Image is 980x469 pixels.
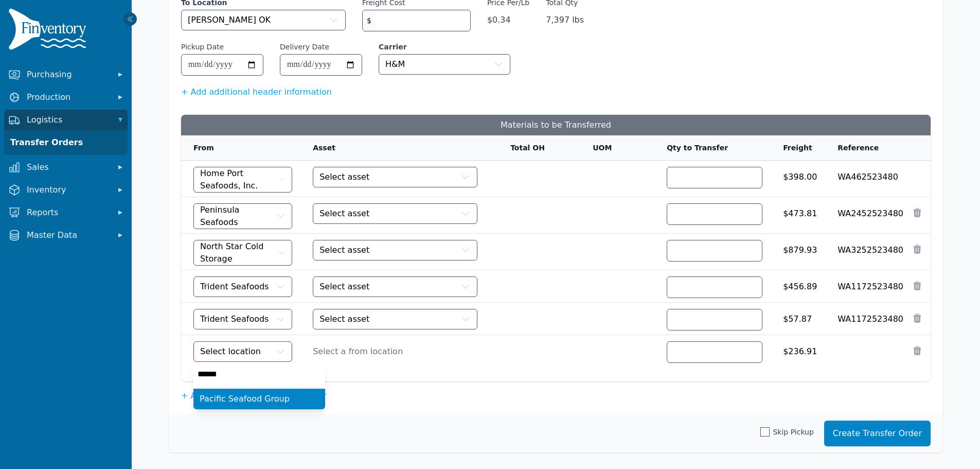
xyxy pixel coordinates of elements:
[498,135,580,161] th: Total OH
[771,135,825,161] th: Freight
[313,240,477,260] button: Select asset
[27,68,109,81] span: Purchasing
[27,91,109,103] span: Production
[363,10,376,31] span: $
[181,135,300,161] th: From
[27,229,109,241] span: Master Data
[181,115,931,135] h3: Materials to be Transferred
[580,135,654,161] th: UOM
[200,281,269,293] span: Trident Seafoods
[654,135,771,161] th: Qty to Transfer
[193,240,292,266] button: North Star Cold Storage
[313,339,490,358] span: Select a from location
[319,244,369,256] span: Select asset
[771,234,825,270] td: $879.93
[825,161,912,197] td: WA462523480
[313,309,477,329] button: Select asset
[200,313,269,325] span: Trident Seafoods
[200,345,261,358] span: Select location
[912,345,922,356] button: Remove
[319,281,369,293] span: Select asset
[4,87,128,108] button: Production
[4,64,128,85] button: Purchasing
[193,167,292,193] button: Home Port Seafoods, Inc.
[200,240,276,265] span: North Star Cold Storage
[8,8,91,54] img: Finventory
[319,207,369,220] span: Select asset
[181,42,224,52] label: Pickup Date
[193,203,292,229] button: Peninsula Seafoods
[912,313,922,323] button: Remove
[771,270,825,303] td: $456.89
[300,135,498,161] th: Asset
[6,132,126,153] a: Transfer Orders
[825,234,912,270] td: WA3252523480
[379,54,510,75] button: H&M
[193,276,292,297] button: Trident Seafoods
[188,14,271,26] span: [PERSON_NAME] OK
[27,184,109,196] span: Inventory
[825,197,912,234] td: WA2452523480
[825,303,912,335] td: WA1172523480
[313,167,477,187] button: Select asset
[912,244,922,254] button: Remove
[912,207,922,218] button: Remove
[487,14,529,26] span: $0.34
[319,171,369,183] span: Select asset
[771,161,825,197] td: $398.00
[824,421,931,446] button: Create Transfer Order
[313,276,477,297] button: Select asset
[319,313,369,325] span: Select asset
[4,225,128,246] button: Master Data
[825,135,912,161] th: Reference
[27,161,109,173] span: Sales
[771,197,825,234] td: $473.81
[4,180,128,200] button: Inventory
[181,390,327,402] button: + Add Additional Assets to Transfer
[193,341,292,362] button: Select location
[181,86,332,98] button: + Add additional header information
[280,42,329,52] label: Delivery Date
[4,202,128,223] button: Reports
[27,206,109,219] span: Reports
[771,335,825,382] td: $236.91
[4,157,128,178] button: Sales
[193,364,325,385] input: Select location
[773,427,813,437] span: Skip Pickup
[912,281,922,291] button: Remove
[379,42,510,52] label: Carrier
[193,309,292,329] button: Trident Seafoods
[27,114,109,126] span: Logistics
[4,110,128,130] button: Logistics
[313,203,477,224] button: Select asset
[181,10,346,30] button: [PERSON_NAME] OK
[771,303,825,335] td: $57.87
[200,204,274,229] span: Peninsula Seafoods
[546,14,584,26] span: 7,397 lbs
[825,270,912,303] td: WA1172523480
[385,58,405,71] span: H&M
[200,167,276,192] span: Home Port Seafoods, Inc.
